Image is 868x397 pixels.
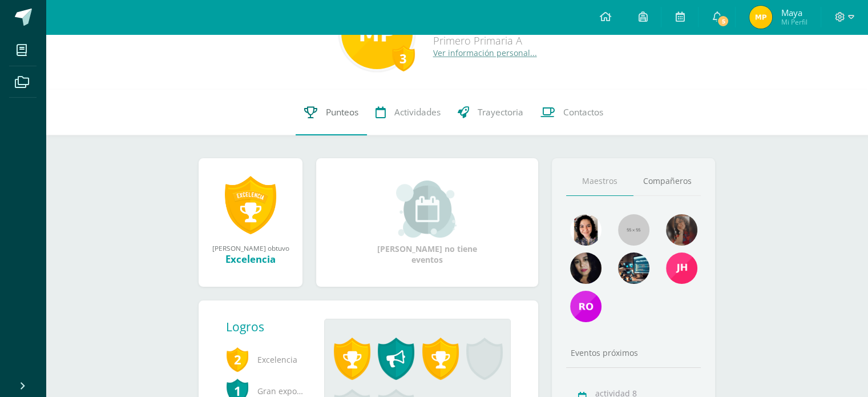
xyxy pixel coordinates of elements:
[570,252,601,284] img: ef6349cd9309fb31c1afbf38cf026886.png
[666,252,697,284] img: 7a79e2e5ae3e7e389eec154206c44f77.png
[566,167,633,196] a: Maestros
[749,6,772,29] img: 44b7386e2150bafe6f75c9566b169429.png
[394,106,441,118] span: Actividades
[532,90,612,135] a: Contactos
[326,106,358,118] span: Punteos
[570,291,601,322] img: 6719bbf75b935729a37398d1bd0b0711.png
[666,214,697,246] img: 37fe3ee38833a6adb74bf76fd42a3bf6.png
[226,344,306,375] span: Excelencia
[296,90,367,135] a: Punteos
[449,90,532,135] a: Trayectoria
[781,17,807,27] span: Mi Perfil
[433,34,575,47] div: Primero Primaria A
[210,252,291,266] div: Excelencia
[570,214,601,246] img: e9c8ee63d948accc6783747252b4c3df.png
[433,47,537,58] a: Ver información personal...
[367,90,449,135] a: Actividades
[392,45,415,71] div: 3
[633,167,701,196] a: Compañeros
[370,181,485,265] div: [PERSON_NAME] no tiene eventos
[717,15,729,27] span: 5
[226,346,249,372] span: 2
[563,106,603,118] span: Contactos
[478,106,523,118] span: Trayectoria
[618,252,649,284] img: 855e41caca19997153bb2d8696b63df4.png
[566,347,701,358] div: Eventos próximos
[781,7,807,18] span: Maya
[396,181,458,238] img: event_small.png
[226,319,315,335] div: Logros
[618,214,649,246] img: 55x55
[210,243,291,252] div: [PERSON_NAME] obtuvo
